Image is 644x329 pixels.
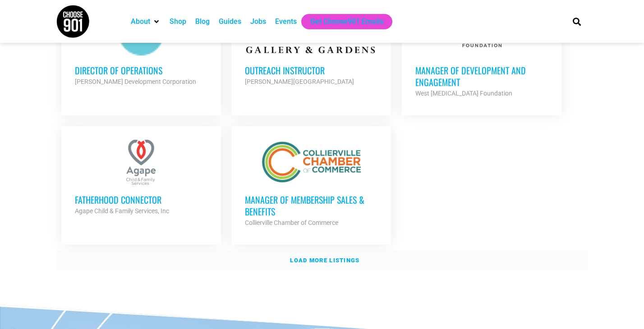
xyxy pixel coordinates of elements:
strong: [PERSON_NAME][GEOGRAPHIC_DATA] [245,78,354,85]
a: About [131,16,150,27]
h3: Manager of Development and Engagement [415,64,548,88]
a: Manager of Membership Sales & Benefits Collierville Chamber of Commerce [231,126,391,242]
h3: Fatherhood Connector [75,194,207,206]
div: Search [570,14,584,29]
a: Jobs [250,16,266,27]
h3: Director of Operations [75,64,207,76]
a: Events [275,16,297,27]
strong: [PERSON_NAME] Development Corporation [75,78,196,85]
a: Shop [170,16,186,27]
h3: Outreach Instructor [245,64,377,76]
strong: West [MEDICAL_DATA] Foundation [415,90,512,97]
a: Load more listings [56,250,588,271]
a: Get Choose901 Emails [310,16,383,27]
h3: Manager of Membership Sales & Benefits [245,194,377,217]
strong: Agape Child & Family Services, Inc [75,207,169,215]
strong: Collierville Chamber of Commerce [245,219,338,226]
strong: Load more listings [290,257,359,264]
div: About [126,14,165,29]
nav: Main nav [126,14,557,29]
a: Guides [219,16,241,27]
a: Blog [195,16,210,27]
a: Fatherhood Connector Agape Child & Family Services, Inc [61,126,221,230]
